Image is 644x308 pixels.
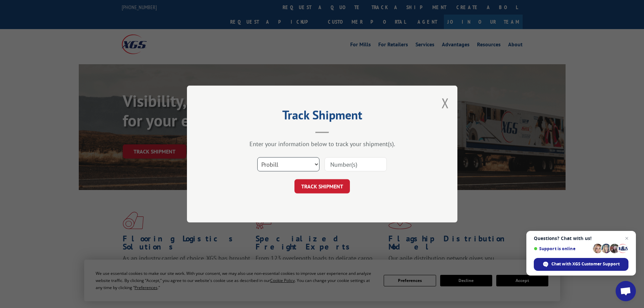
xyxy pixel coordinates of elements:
[623,234,631,242] span: Close chat
[534,258,628,271] div: Chat with XGS Customer Support
[551,261,620,267] span: Chat with XGS Customer Support
[534,236,628,241] span: Questions? Chat with us!
[221,110,424,123] h2: Track Shipment
[294,179,350,193] button: TRACK SHIPMENT
[616,281,636,301] div: Open chat
[221,140,424,148] div: Enter your information below to track your shipment(s).
[325,157,387,171] input: Number(s)
[534,246,591,251] span: Support is online
[442,94,449,112] button: Close modal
